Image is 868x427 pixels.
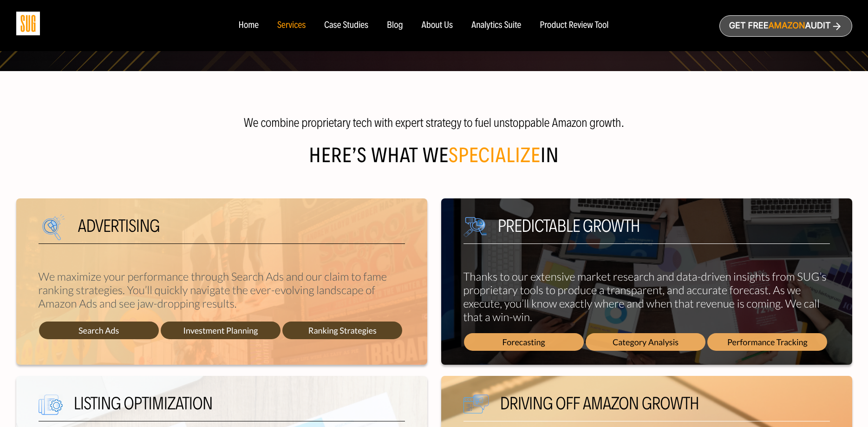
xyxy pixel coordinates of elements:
img: We are Smart [39,210,78,250]
a: Case Studies [324,20,368,31]
img: We are Smart [463,217,487,237]
span: Performance Tracking [707,333,827,351]
h5: Driving off Amazon growth [463,394,830,421]
h2: Here’s what We in [16,146,852,176]
p: We combine proprietary tech with expert strategy to fuel unstoppable Amazon growth. [232,116,636,130]
a: Analytics Suite [471,20,521,31]
p: We maximize your performance through Search Ads and our claim to fame ranking strategies. You’ll ... [39,270,405,310]
span: Category Analysis [586,333,705,351]
a: Get freeAmazonAudit [719,15,852,37]
h5: Listing Optimization [39,394,405,421]
a: Blog [387,20,403,31]
p: Thanks to our extensive market research and data-driven insights from SUG’s proprietary tools to ... [463,270,830,324]
h5: Advertising [39,217,405,244]
a: Home [238,20,258,31]
img: We are Smart [463,394,489,414]
span: Amazon [768,21,805,31]
a: Services [277,20,306,31]
a: Product Review Tool [540,20,608,31]
span: Investment Planning [161,322,281,339]
span: Search Ads [39,322,159,339]
span: specialize [449,143,541,168]
img: Sug [16,12,40,35]
img: We are Smart [39,394,63,415]
a: About Us [422,20,453,31]
span: Forecasting [464,333,584,351]
span: Ranking Strategies [282,322,402,339]
h5: Predictable growth [463,217,830,244]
